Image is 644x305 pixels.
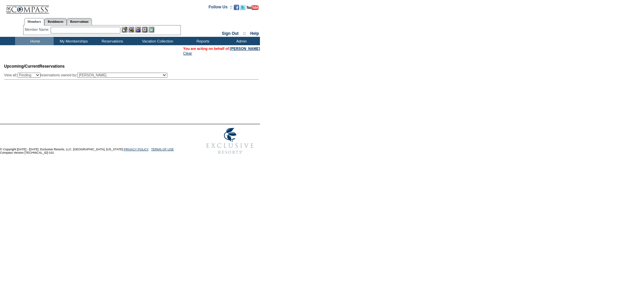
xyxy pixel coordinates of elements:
a: TERMS OF USE [151,148,174,151]
a: Reservations [67,18,92,25]
img: Reservations [142,27,148,32]
a: Subscribe to our YouTube Channel [247,7,259,11]
a: Members [24,18,45,25]
img: b_edit.gif [122,27,127,32]
td: Reports [183,37,221,45]
img: Impersonate [135,27,141,32]
td: Admin [221,37,260,45]
a: Follow us on Twitter [240,7,246,11]
td: Home [15,37,54,45]
a: PRIVACY POLICY [124,148,149,151]
span: You are acting on behalf of: [183,47,260,51]
a: Become our fan on Facebook [234,7,239,11]
img: Follow us on Twitter [240,5,246,10]
td: Reservations [92,37,131,45]
img: Become our fan on Facebook [234,5,239,10]
span: :: [243,31,246,36]
div: Member Name: [25,27,51,32]
a: Sign Out [222,31,238,36]
td: Vacation Collection [131,37,183,45]
a: Clear [183,51,192,55]
a: [PERSON_NAME] [230,47,260,51]
a: Help [250,31,259,36]
td: Follow Us :: [209,4,232,12]
img: Exclusive Resorts [200,124,260,158]
span: Reservations [4,64,65,69]
img: View [128,27,134,32]
a: Residences [44,18,67,25]
span: Upcoming/Current [4,64,39,69]
img: b_calculator.gif [149,27,154,32]
td: My Memberships [54,37,92,45]
div: View all: reservations owned by: [4,73,170,78]
img: Subscribe to our YouTube Channel [247,5,259,10]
